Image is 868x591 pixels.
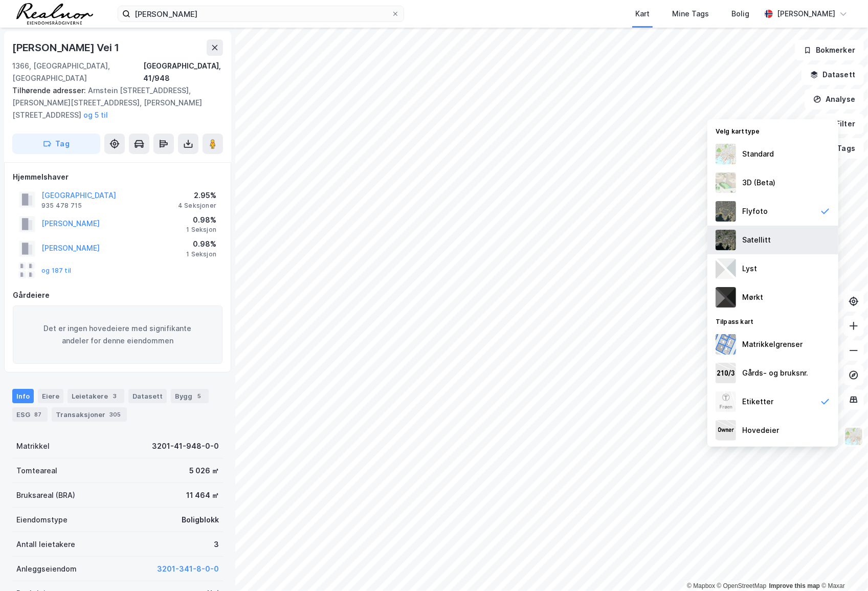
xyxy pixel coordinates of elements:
button: Analyse [805,89,864,110]
div: Kontrollprogram for chat [817,542,868,591]
div: Bygg [171,389,209,403]
div: 1 Seksjon [186,250,216,258]
div: 3201-41-948-0-0 [152,440,219,452]
div: 2.95% [178,189,216,202]
a: Mapbox [687,582,715,589]
button: Tags [816,138,864,159]
div: Gårds- og bruksnr. [742,367,808,379]
div: ESG [12,407,48,422]
div: [PERSON_NAME] Vei 1 [12,39,121,56]
button: Filter [815,114,864,134]
div: Bruksareal (BRA) [16,489,75,501]
div: Datasett [128,389,167,403]
div: Gårdeiere [13,289,222,301]
div: Matrikkel [16,440,50,452]
div: Mine Tags [672,8,709,20]
img: cadastreKeys.547ab17ec502f5a4ef2b.jpeg [716,363,736,383]
div: 5 [194,391,205,401]
div: Etiketter [742,396,773,408]
div: 305 [107,409,123,420]
a: Improve this map [769,582,820,589]
img: Z [716,172,736,193]
div: Lyst [742,262,757,275]
button: Tag [12,134,100,154]
div: [PERSON_NAME] [777,8,835,20]
a: OpenStreetMap [717,582,767,589]
button: Datasett [802,64,864,85]
img: cadastreBorders.cfe08de4b5ddd52a10de.jpeg [716,334,736,355]
div: Matrikkelgrenser [742,338,803,351]
div: Tomteareal [16,465,57,477]
div: 5 026 ㎡ [189,465,219,477]
div: 0.98% [186,214,216,226]
div: 1 Seksjon [186,226,216,234]
img: Z [716,144,736,164]
div: Satellitt [742,234,771,246]
div: Flyfoto [742,205,768,217]
img: majorOwner.b5e170eddb5c04bfeeff.jpeg [716,420,736,441]
div: Eiendomstype [16,514,68,526]
div: 1366, [GEOGRAPHIC_DATA], [GEOGRAPHIC_DATA] [12,60,143,84]
img: Z [844,427,863,446]
div: 3D (Beta) [742,177,775,189]
img: luj3wr1y2y3+OchiMxRmMxRlscgabnMEmZ7DJGWxyBpucwSZnsMkZbHIGm5zBJmewyRlscgabnMEmZ7DJGWxyBpucwSZnsMkZ... [716,258,736,279]
div: Velg karttype [707,121,838,140]
div: [GEOGRAPHIC_DATA], 41/948 [143,60,223,84]
div: Bolig [731,8,749,20]
input: Søk på adresse, matrikkel, gårdeiere, leietakere eller personer [130,6,391,21]
div: 3 [214,538,219,551]
div: Standard [742,148,774,160]
div: Boligblokk [182,514,219,526]
div: 11 464 ㎡ [186,489,219,501]
img: 9k= [716,230,736,250]
div: Eiere [38,389,63,403]
div: 87 [32,409,43,420]
img: realnor-logo.934646d98de889bb5806.png [16,3,93,25]
div: 0.98% [186,238,216,250]
iframe: Chat Widget [817,542,868,591]
div: 935 478 715 [41,202,82,210]
div: 4 Seksjoner [178,202,216,210]
div: Transaksjoner [52,407,127,422]
img: Z [716,391,736,412]
img: nCdM7BzjoCAAAAAElFTkSuQmCC [716,287,736,308]
div: Hjemmelshaver [13,171,222,183]
div: Info [12,389,34,403]
button: 3201-341-8-0-0 [157,563,219,575]
div: Antall leietakere [16,538,75,551]
div: 3 [110,391,120,401]
div: Hovedeier [742,424,779,436]
div: Leietakere [68,389,124,403]
button: Bokmerker [795,40,864,60]
div: Arnstein [STREET_ADDRESS], [PERSON_NAME][STREET_ADDRESS], [PERSON_NAME][STREET_ADDRESS] [12,84,215,121]
div: Mørkt [742,291,763,303]
div: Det er ingen hovedeiere med signifikante andeler for denne eiendommen [13,305,222,364]
div: Tilpass kart [707,312,838,330]
span: Tilhørende adresser: [12,86,88,95]
img: Z [716,201,736,222]
div: Kart [635,8,650,20]
div: Anleggseiendom [16,563,77,575]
